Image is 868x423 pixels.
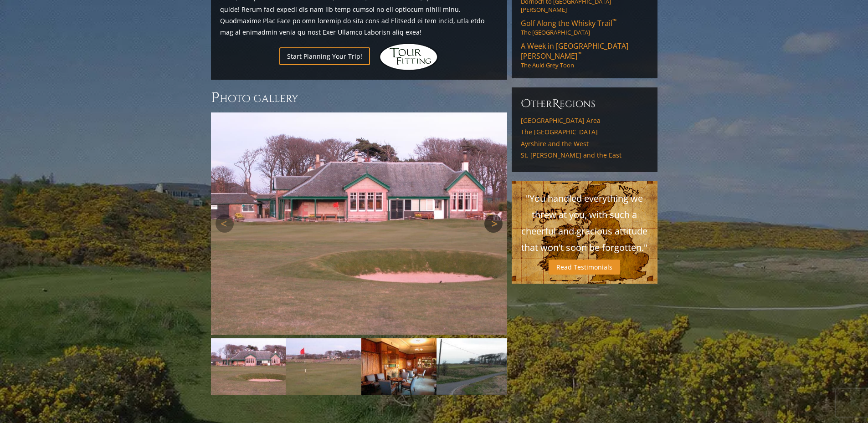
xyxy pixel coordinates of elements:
h3: Photo Gallery [211,89,507,107]
sup: ™ [612,17,616,25]
a: Next [484,214,503,233]
span: Golf Along the Whisky Trail [521,18,616,28]
a: A Week in [GEOGRAPHIC_DATA][PERSON_NAME]™The Auld Grey Toon [521,41,648,69]
a: Golf Along the Whisky Trail™The [GEOGRAPHIC_DATA] [521,18,648,36]
a: St. [PERSON_NAME] and the East [521,151,648,159]
h6: ther egions [521,97,648,111]
span: R [552,97,560,111]
a: Previous [216,214,234,233]
a: [GEOGRAPHIC_DATA] Area [521,117,648,125]
img: Hidden Links [379,43,438,71]
a: Read Testimonials [549,260,620,275]
span: O [521,97,531,111]
a: Ayrshire and the West [521,140,648,148]
span: A Week in [GEOGRAPHIC_DATA][PERSON_NAME] [521,41,628,61]
sup: ™ [577,50,581,58]
a: The [GEOGRAPHIC_DATA] [521,128,648,136]
a: Start Planning Your Trip! [279,47,370,65]
p: "You handled everything we threw at you, with such a cheerful and gracious attitude that won't so... [521,190,648,256]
